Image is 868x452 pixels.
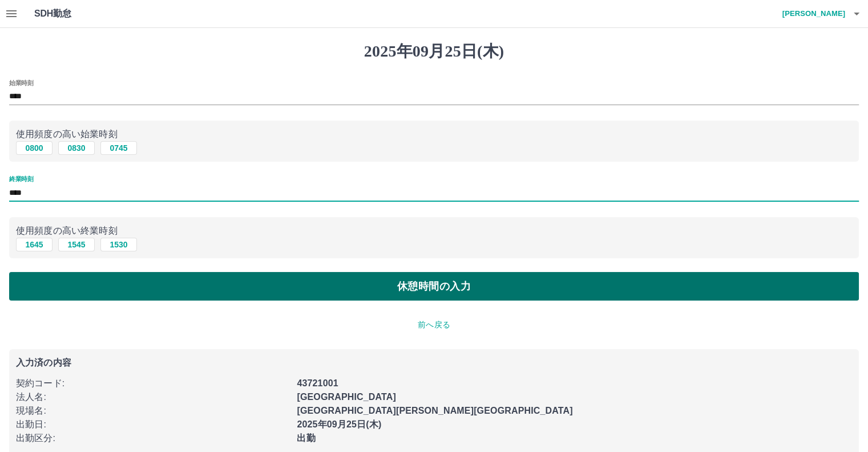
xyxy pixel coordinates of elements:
[9,272,859,301] button: 休憩時間の入力
[16,238,53,251] button: 1645
[58,141,95,155] button: 0830
[100,238,137,251] button: 1530
[58,238,95,251] button: 1545
[16,404,290,418] p: 現場名 :
[297,433,315,443] b: 出勤
[9,319,859,331] p: 前へ戻る
[297,392,396,402] b: [GEOGRAPHIC_DATA]
[16,224,852,238] p: 使用頻度の高い終業時刻
[297,419,381,429] b: 2025年09月25日(木)
[16,377,290,390] p: 契約コード :
[297,406,572,415] b: [GEOGRAPHIC_DATA][PERSON_NAME][GEOGRAPHIC_DATA]
[16,141,53,155] button: 0800
[16,127,852,141] p: 使用頻度の高い始業時刻
[297,378,338,388] b: 43721001
[9,175,33,183] label: 終業時刻
[9,78,33,87] label: 始業時刻
[16,418,290,431] p: 出勤日 :
[16,431,290,445] p: 出勤区分 :
[100,141,137,155] button: 0745
[16,390,290,404] p: 法人名 :
[9,42,859,61] h1: 2025年09月25日(木)
[16,358,852,367] p: 入力済の内容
